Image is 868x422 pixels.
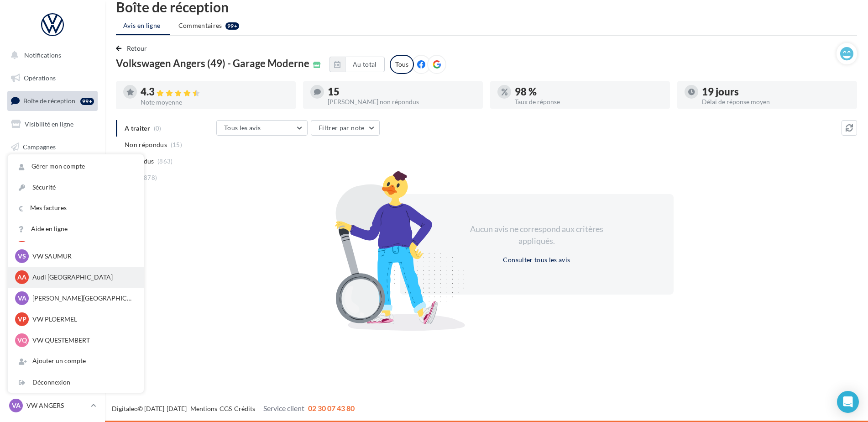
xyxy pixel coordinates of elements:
span: VQ [17,336,27,345]
button: Au total [329,57,385,72]
p: VW QUESTEMBERT [32,336,133,345]
span: VP [18,315,26,324]
a: PLV et print personnalisable [5,228,99,255]
button: Notifications [5,46,96,65]
a: Aide en ligne [8,219,144,239]
button: Retour [116,43,151,54]
a: Opérations [5,69,99,88]
div: 99+ [80,98,94,105]
a: Campagnes [5,137,99,157]
a: Boîte de réception99+ [5,91,99,111]
div: 15 [328,87,476,97]
a: Mes factures [8,198,144,218]
span: Boîte de réception [23,97,75,105]
div: Déconnexion [8,372,144,393]
span: Volkswagen Angers (49) - Garage Moderne [116,58,309,69]
p: [PERSON_NAME][GEOGRAPHIC_DATA] [32,294,133,303]
div: Tous [390,55,414,74]
a: Visibilité en ligne [5,115,99,134]
a: Campagnes DataOnDemand [5,258,99,285]
a: CGS [220,405,232,412]
a: Digitaleo [112,405,138,412]
div: [PERSON_NAME] non répondus [328,99,476,105]
div: 19 jours [702,87,850,97]
p: VW ANGERS [26,401,87,410]
span: 02 30 07 43 80 [308,404,355,412]
button: Tous les avis [216,120,308,136]
span: Tous les avis [224,124,261,132]
a: Contacts [5,160,99,179]
span: VS [18,252,26,261]
button: Consulter tous les avis [499,254,574,265]
span: (878) [142,174,157,181]
button: Au total [345,57,385,72]
div: Open Intercom Messenger [837,391,859,413]
span: VA [12,401,21,410]
span: Commentaires [178,21,222,30]
a: Calendrier [5,206,99,225]
span: Non répondus [125,140,167,149]
div: Délai de réponse moyen [702,99,850,105]
a: VA VW ANGERS [7,397,98,414]
span: Visibilité en ligne [25,120,73,128]
div: Aucun avis ne correspond aux critères appliqués. [458,223,615,247]
p: Audi [GEOGRAPHIC_DATA] [32,273,133,282]
span: AA [17,273,26,282]
button: Filtrer par note [311,120,380,136]
a: Sécurité [8,177,144,198]
span: Opérations [24,74,56,82]
a: Mentions [190,405,217,412]
div: Ajouter un compte [8,351,144,371]
span: (15) [171,141,182,148]
span: Service client [263,404,304,412]
span: Notifications [24,51,61,59]
span: (863) [157,158,173,165]
p: VW SAUMUR [32,252,133,261]
a: Médiathèque [5,183,99,202]
div: 99+ [225,22,239,30]
a: Gérer mon compte [8,156,144,177]
span: © [DATE]-[DATE] - - - [112,405,355,412]
div: Taux de réponse [515,99,663,105]
a: Crédits [234,405,255,412]
span: Campagnes [23,142,56,150]
p: VW PLOERMEL [32,315,133,324]
div: 4.3 [141,87,288,97]
span: VA [18,294,26,303]
div: Note moyenne [141,99,288,105]
div: 98 % [515,87,663,97]
span: Retour [127,44,147,52]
